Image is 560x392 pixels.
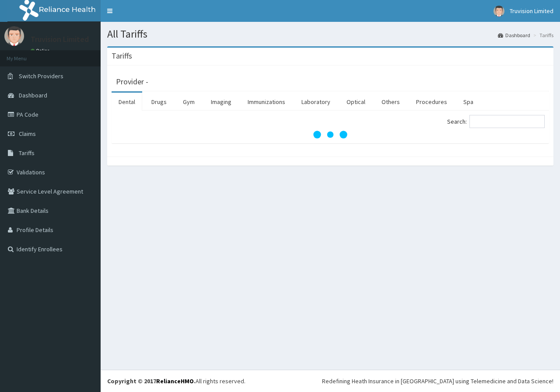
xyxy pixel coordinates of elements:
footer: All rights reserved. [101,370,560,392]
span: Claims [19,130,36,138]
span: Truvision Limited [510,7,553,15]
span: Tariffs [19,149,35,157]
svg: audio-loading [313,117,348,152]
a: Imaging [204,93,238,111]
a: Online [31,48,52,54]
a: RelianceHMO [156,377,194,385]
li: Tariffs [531,31,553,39]
a: Gym [176,93,202,111]
a: Laboratory [294,93,337,111]
label: Search: [447,115,545,128]
img: User Image [493,6,504,17]
a: Spa [456,93,480,111]
input: Search: [469,115,545,128]
a: Dashboard [498,31,530,39]
h3: Tariffs [112,52,132,60]
a: Drugs [144,93,174,111]
a: Dental [112,93,142,111]
span: Switch Providers [19,72,63,80]
span: Dashboard [19,91,47,99]
a: Others [374,93,407,111]
div: Redefining Heath Insurance in [GEOGRAPHIC_DATA] using Telemedicine and Data Science! [322,377,553,385]
strong: Copyright © 2017 . [107,377,196,385]
p: Truvision Limited [31,35,89,43]
a: Optical [339,93,372,111]
img: User Image [4,26,24,46]
a: Procedures [409,93,454,111]
a: Immunizations [241,93,292,111]
h1: All Tariffs [107,28,553,40]
h3: Provider - [116,78,148,86]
